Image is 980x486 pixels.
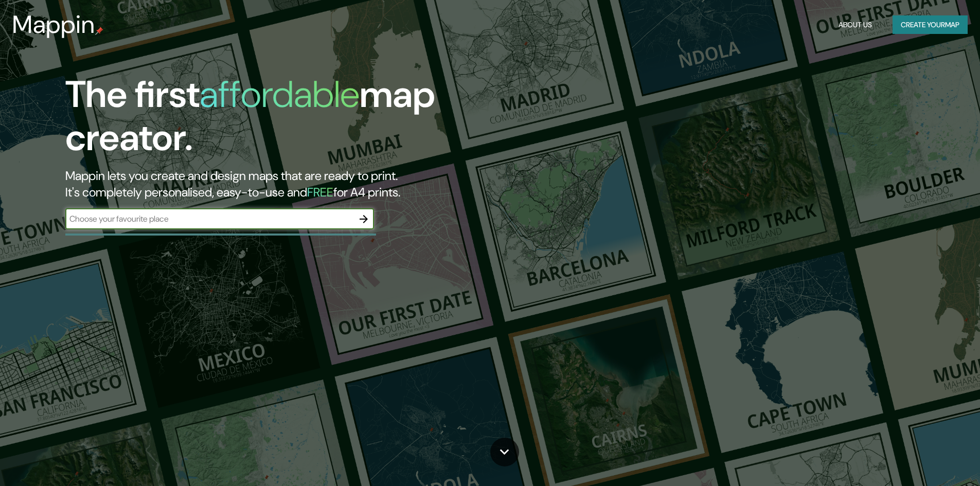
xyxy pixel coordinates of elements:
img: mappin-pin [95,27,103,35]
h1: affordable [200,70,360,118]
h2: Mappin lets you create and design maps that are ready to print. It's completely personalised, eas... [65,168,556,201]
h1: The first map creator. [65,73,556,168]
button: About Us [834,15,876,34]
h3: Mappin [12,10,95,39]
h5: FREE [307,184,333,200]
input: Choose your favourite place [65,213,353,225]
button: Create yourmap [893,15,968,34]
